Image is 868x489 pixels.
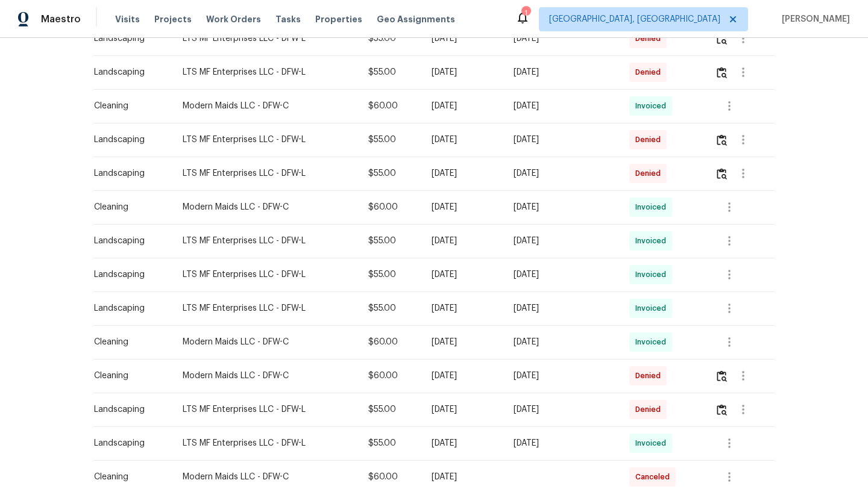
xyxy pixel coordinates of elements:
[183,471,349,483] div: Modern Maids LLC - DFW-C
[715,361,729,390] button: Review Icon
[715,24,729,53] button: Review Icon
[368,167,413,179] div: $55.00
[432,403,494,416] div: [DATE]
[514,100,610,112] div: [DATE]
[514,134,610,146] div: [DATE]
[183,403,349,416] div: LTS MF Enterprises LLC - DFW-L
[183,336,349,348] div: Modern Maids LLC - DFW-C
[368,134,413,146] div: $55.00
[635,437,671,449] span: Invoiced
[94,471,163,483] div: Cleaning
[549,13,720,25] span: [GEOGRAPHIC_DATA], [GEOGRAPHIC_DATA]
[635,100,671,112] span: Invoiced
[432,471,494,483] div: [DATE]
[514,370,610,382] div: [DATE]
[514,403,610,416] div: [DATE]
[432,201,494,213] div: [DATE]
[432,33,494,45] div: [DATE]
[94,33,163,45] div: Landscaping
[635,370,665,382] span: Denied
[432,66,494,78] div: [DATE]
[368,403,413,416] div: $55.00
[94,269,163,281] div: Landscaping
[635,471,675,483] span: Canceled
[635,134,665,146] span: Denied
[717,168,727,179] img: Review Icon
[368,33,413,45] div: $55.00
[94,167,163,179] div: Landscaping
[368,100,413,112] div: $60.00
[717,134,727,146] img: Review Icon
[432,167,494,179] div: [DATE]
[514,336,610,348] div: [DATE]
[183,201,349,213] div: Modern Maids LLC - DFW-C
[514,33,610,45] div: [DATE]
[183,100,349,112] div: Modern Maids LLC - DFW-C
[432,437,494,449] div: [DATE]
[432,100,494,112] div: [DATE]
[635,403,665,416] span: Denied
[368,370,413,382] div: $60.00
[715,125,729,154] button: Review Icon
[514,235,610,247] div: [DATE]
[635,336,671,348] span: Invoiced
[377,13,455,25] span: Geo Assignments
[717,404,727,416] img: Review Icon
[94,235,163,247] div: Landscaping
[432,370,494,382] div: [DATE]
[717,33,727,45] img: Review Icon
[94,336,163,348] div: Cleaning
[41,13,81,25] span: Maestro
[94,403,163,416] div: Landscaping
[368,201,413,213] div: $60.00
[154,13,192,25] span: Projects
[715,58,729,87] button: Review Icon
[715,395,729,424] button: Review Icon
[94,302,163,314] div: Landscaping
[94,134,163,146] div: Landscaping
[275,15,301,23] span: Tasks
[368,336,413,348] div: $60.00
[432,134,494,146] div: [DATE]
[635,201,671,213] span: Invoiced
[368,302,413,314] div: $55.00
[635,33,665,45] span: Denied
[514,302,610,314] div: [DATE]
[368,269,413,281] div: $55.00
[432,302,494,314] div: [DATE]
[635,269,671,281] span: Invoiced
[368,66,413,78] div: $55.00
[94,100,163,112] div: Cleaning
[521,7,530,19] div: 1
[514,437,610,449] div: [DATE]
[635,235,671,247] span: Invoiced
[368,235,413,247] div: $55.00
[315,13,362,25] span: Properties
[635,66,665,78] span: Denied
[514,201,610,213] div: [DATE]
[183,134,349,146] div: LTS MF Enterprises LLC - DFW-L
[635,167,665,179] span: Denied
[183,370,349,382] div: Modern Maids LLC - DFW-C
[183,437,349,449] div: LTS MF Enterprises LLC - DFW-L
[777,13,850,25] span: [PERSON_NAME]
[206,13,261,25] span: Work Orders
[717,370,727,382] img: Review Icon
[635,302,671,314] span: Invoiced
[432,235,494,247] div: [DATE]
[115,13,140,25] span: Visits
[183,33,349,45] div: LTS MF Enterprises LLC - DFW-L
[368,437,413,449] div: $55.00
[368,471,413,483] div: $60.00
[183,235,349,247] div: LTS MF Enterprises LLC - DFW-L
[183,302,349,314] div: LTS MF Enterprises LLC - DFW-L
[514,269,610,281] div: [DATE]
[94,201,163,213] div: Cleaning
[514,66,610,78] div: [DATE]
[94,437,163,449] div: Landscaping
[432,269,494,281] div: [DATE]
[432,336,494,348] div: [DATE]
[94,66,163,78] div: Landscaping
[717,67,727,78] img: Review Icon
[514,167,610,179] div: [DATE]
